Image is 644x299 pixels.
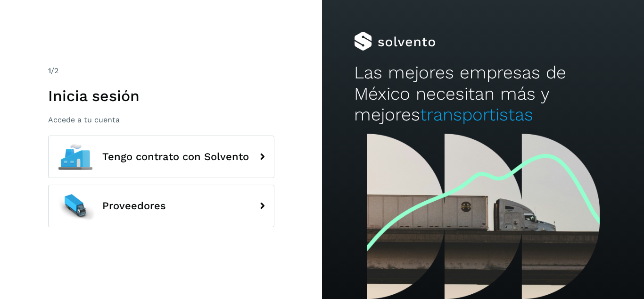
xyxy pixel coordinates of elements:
[420,104,533,125] span: transportistas
[48,87,274,105] h1: Inicia sesión
[48,115,274,124] p: Accede a tu cuenta
[354,62,611,125] h2: Las mejores empresas de México necesitan más y mejores
[48,185,274,227] button: Proveedores
[102,151,249,162] span: Tengo contrato con Solvento
[48,136,274,178] button: Tengo contrato con Solvento
[48,65,274,77] div: /2
[102,200,166,212] span: Proveedores
[48,66,51,75] span: 1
